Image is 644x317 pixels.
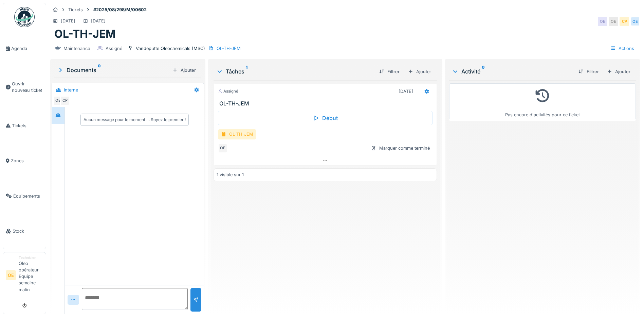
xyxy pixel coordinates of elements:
a: OE TechnicienOleo opérateur Equipe semaine matin [6,255,43,297]
div: Activité [452,67,573,76]
div: 1 visible sur 1 [217,171,244,178]
div: Actions [607,44,637,53]
a: Agenda [3,31,46,66]
a: Équipements [3,178,46,214]
div: Ajouter [604,67,633,76]
div: OE [598,17,607,26]
span: Zones [11,157,43,164]
div: OL-TH-JEM [217,45,241,52]
div: Assigné [106,45,122,52]
div: Interne [64,87,78,93]
span: Ouvrir nouveau ticket [12,81,43,94]
sup: 1 [246,67,247,76]
div: [DATE] [91,18,106,24]
li: Oleo opérateur Equipe semaine matin [19,255,43,296]
div: OE [630,17,640,26]
div: [DATE] [61,18,75,24]
div: OE [53,96,63,105]
div: Assigné [218,88,238,94]
h1: OL-TH-JEM [54,28,116,40]
sup: 0 [98,66,101,74]
div: Technicien [19,255,43,260]
div: Filtrer [376,67,402,76]
div: OE [609,17,618,26]
div: Ajouter [170,66,199,75]
div: [DATE] [399,88,413,95]
strong: #2025/08/298/M/00602 [91,6,149,13]
div: Pas encore d'activités pour ce ticket [454,86,631,118]
div: Tâches [216,67,374,76]
div: Maintenance [63,45,90,52]
div: Filtrer [576,67,602,76]
a: Tickets [3,108,46,143]
img: Badge_color-CXgf-gQk.svg [14,7,35,27]
span: Équipements [13,193,43,199]
div: Début [218,111,433,125]
a: Ouvrir nouveau ticket [3,66,46,108]
div: Vandeputte Oleochemicals (MSC) [136,45,205,52]
div: CP [620,17,629,26]
div: OE [218,144,227,153]
h3: OL-TH-JEM [219,100,434,107]
div: OL-TH-JEM [218,129,256,139]
span: Tickets [12,122,43,129]
div: Tickets [68,6,83,13]
div: Ajouter [405,67,434,77]
li: OE [6,270,16,280]
span: Agenda [11,45,43,52]
span: Stock [13,228,43,234]
div: CP [60,96,70,105]
sup: 0 [482,67,485,76]
a: Zones [3,143,46,179]
div: Documents [57,66,170,74]
div: Marquer comme terminé [368,144,433,153]
a: Stock [3,214,46,249]
div: Aucun message pour le moment … Soyez le premier ! [84,117,186,123]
